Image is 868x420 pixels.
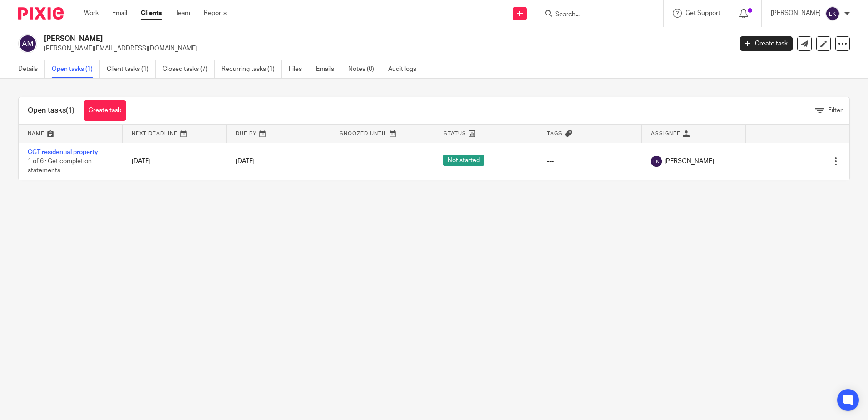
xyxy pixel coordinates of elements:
a: Emails [316,60,341,78]
h2: [PERSON_NAME] [44,34,590,44]
img: svg%3E [18,34,37,53]
a: Client tasks (1) [107,60,156,78]
p: [PERSON_NAME] [771,9,821,18]
h1: Open tasks [28,106,74,115]
a: Email [112,9,127,18]
div: --- [547,157,633,166]
a: Team [175,9,190,18]
a: Audit logs [388,60,423,78]
a: Recurring tasks (1) [222,60,282,78]
img: Pixie [18,7,64,20]
input: Search [554,11,636,19]
span: Get Support [686,10,720,16]
a: Files [289,60,309,78]
td: [DATE] [123,143,227,180]
a: Open tasks (1) [52,60,100,78]
a: Reports [204,9,227,18]
span: 1 of 6 · Get completion statements [28,158,92,174]
span: Status [444,131,466,136]
a: Notes (0) [348,60,381,78]
span: Tags [547,131,562,136]
a: Clients [141,9,162,18]
span: [PERSON_NAME] [664,157,714,166]
span: [DATE] [236,158,255,165]
a: Create task [740,36,793,51]
span: Snoozed Until [340,131,387,136]
span: Filter [828,107,843,114]
span: (1) [66,107,74,114]
p: [PERSON_NAME][EMAIL_ADDRESS][DOMAIN_NAME] [44,44,726,53]
a: Closed tasks (7) [163,60,215,78]
span: Not started [443,155,484,166]
img: svg%3E [651,156,662,167]
a: Details [18,60,45,78]
img: svg%3E [825,6,840,21]
a: Create task [84,100,126,121]
a: CGT residential property [28,149,98,155]
a: Work [84,9,99,18]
